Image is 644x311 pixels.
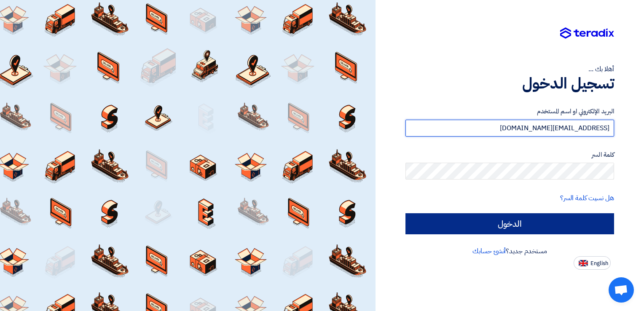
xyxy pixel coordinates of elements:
[609,277,634,303] div: Open chat
[590,260,608,266] span: English
[560,193,614,203] a: هل نسيت كلمة السر؟
[405,150,614,160] label: كلمة السر
[405,120,614,137] input: أدخل بريد العمل الإلكتروني او اسم المستخدم الخاص بك ...
[574,256,611,270] button: English
[405,64,614,74] div: أهلا بك ...
[405,246,614,256] div: مستخدم جديد؟
[405,107,614,116] label: البريد الإلكتروني او اسم المستخدم
[405,74,614,93] h1: تسجيل الدخول
[405,213,614,234] input: الدخول
[579,260,588,266] img: en-US.png
[560,27,614,39] img: Teradix logo
[472,246,506,256] a: أنشئ حسابك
